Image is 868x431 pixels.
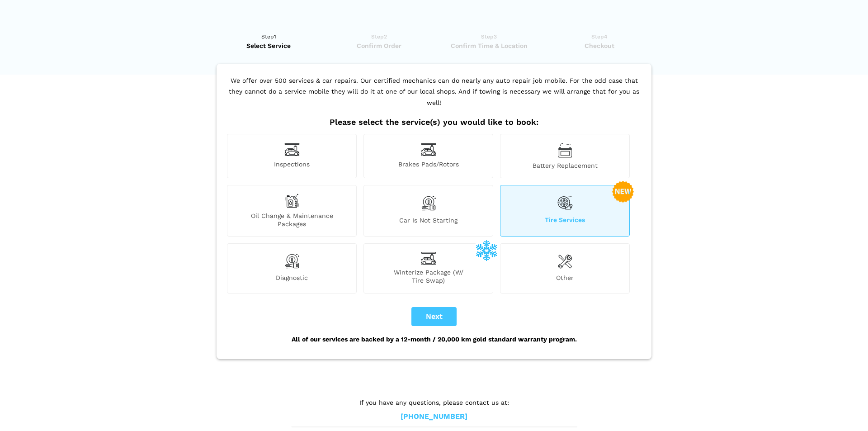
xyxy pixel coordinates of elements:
[500,274,629,284] span: Other
[225,117,643,127] h2: Please select the service(s) you would like to book:
[547,32,651,50] a: Step4
[327,41,431,50] span: Confirm Order
[227,274,356,284] span: Diagnostic
[364,268,493,284] span: Winterize Package (W/ Tire Swap)
[612,181,634,203] img: new-badge-2-48.png
[401,412,467,422] a: [PHONE_NUMBER]
[547,41,651,50] span: Checkout
[292,398,576,407] p: If you have any questions, please contact us at:
[327,32,431,50] a: Step2
[476,239,497,261] img: winterize-icon_1.png
[227,160,356,170] span: Inspections
[500,161,629,170] span: Battery Replacement
[364,216,493,228] span: Car is not starting
[411,307,457,326] button: Next
[364,160,493,170] span: Brakes Pads/Rotors
[225,326,643,352] div: All of our services are backed by a 12-month / 20,000 km gold standard warranty program.
[437,41,541,50] span: Confirm Time & Location
[217,41,321,50] span: Select Service
[217,32,321,50] a: Step1
[227,212,356,228] span: Oil Change & Maintenance Packages
[437,32,541,50] a: Step3
[225,75,643,118] p: We offer over 500 services & car repairs. Our certified mechanics can do nearly any auto repair j...
[500,216,629,228] span: Tire Services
